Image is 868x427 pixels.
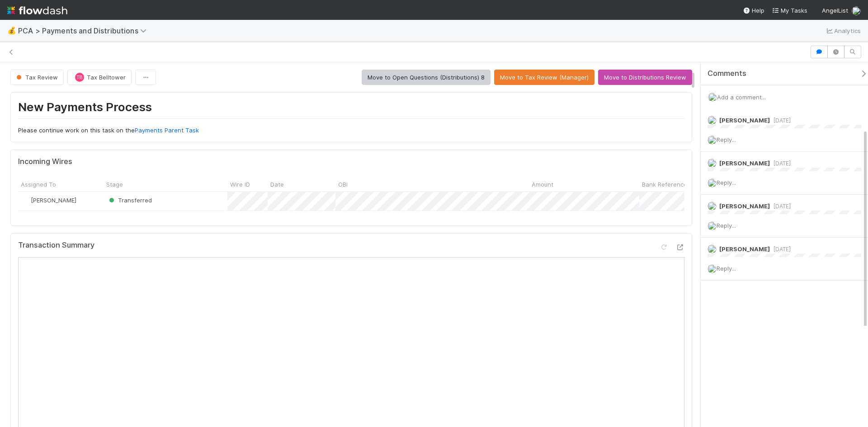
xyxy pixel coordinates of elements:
img: avatar_e41e7ae5-e7d9-4d8d-9f56-31b0d7a2f4fd.png [852,6,861,15]
img: avatar_a2d05fec-0a57-4266-8476-74cda3464b0e.png [708,116,717,125]
span: [PERSON_NAME] [719,160,770,167]
span: [DATE] [770,160,791,167]
span: OBI [338,180,348,189]
a: Payments Parent Task [135,127,199,134]
button: Move to Tax Review (Manager) [494,70,594,85]
span: TB [77,75,83,80]
span: [PERSON_NAME] [719,202,770,210]
span: Amount [532,180,553,189]
span: [PERSON_NAME] [719,245,770,253]
img: avatar_c6c9a18c-a1dc-4048-8eac-219674057138.png [708,159,717,168]
img: avatar_e41e7ae5-e7d9-4d8d-9f56-31b0d7a2f4fd.png [708,178,717,188]
span: AngelList [822,7,848,14]
span: Wire ID [230,180,250,189]
button: TBTax Belltower [67,70,132,85]
div: Transferred [107,196,152,205]
span: Tax Belltower [87,74,126,81]
h5: Incoming Wires [18,157,72,166]
img: avatar_99e80e95-8f0d-4917-ae3c-b5dad577a2b5.png [708,244,717,253]
span: Bank Reference [642,180,687,189]
span: Stage [106,180,123,189]
a: My Tasks [772,6,807,15]
img: avatar_c6c9a18c-a1dc-4048-8eac-219674057138.png [22,197,29,204]
img: avatar_e41e7ae5-e7d9-4d8d-9f56-31b0d7a2f4fd.png [708,136,717,145]
p: Please continue work on this task on the [18,126,684,135]
span: Date [270,180,284,189]
button: Move to Distributions Review [598,70,692,85]
h5: Transaction Summary [18,241,94,250]
span: Assigned To [21,180,56,189]
h1: New Payments Process [18,100,684,118]
span: Tax Review [14,74,58,81]
img: logo-inverted-e16ddd16eac7371096b0.svg [7,3,67,18]
span: Reply... [717,179,736,186]
span: [DATE] [770,117,791,124]
div: Tax Belltower [75,73,84,82]
span: [PERSON_NAME] [31,197,76,204]
span: My Tasks [772,7,807,14]
a: Analytics [825,25,861,36]
span: Comments [708,69,746,78]
img: avatar_e41e7ae5-e7d9-4d8d-9f56-31b0d7a2f4fd.png [708,221,717,230]
img: avatar_e41e7ae5-e7d9-4d8d-9f56-31b0d7a2f4fd.png [708,93,717,102]
img: avatar_e41e7ae5-e7d9-4d8d-9f56-31b0d7a2f4fd.png [708,264,717,273]
span: Reply... [717,222,736,229]
span: [PERSON_NAME] [719,117,770,124]
button: Tax Review [10,70,64,85]
span: Transferred [107,197,152,204]
span: PCA > Payments and Distributions [18,26,151,35]
div: Help [743,6,764,15]
span: Reply... [717,265,736,272]
button: Move to Open Questions (Distributions) 8 [362,70,491,85]
span: [DATE] [770,203,791,210]
span: [DATE] [770,246,791,253]
span: 💰 [7,27,16,34]
img: avatar_a2d05fec-0a57-4266-8476-74cda3464b0e.png [708,202,717,211]
span: Add a comment... [717,94,766,101]
span: Reply... [717,136,736,143]
div: [PERSON_NAME] [22,196,76,205]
